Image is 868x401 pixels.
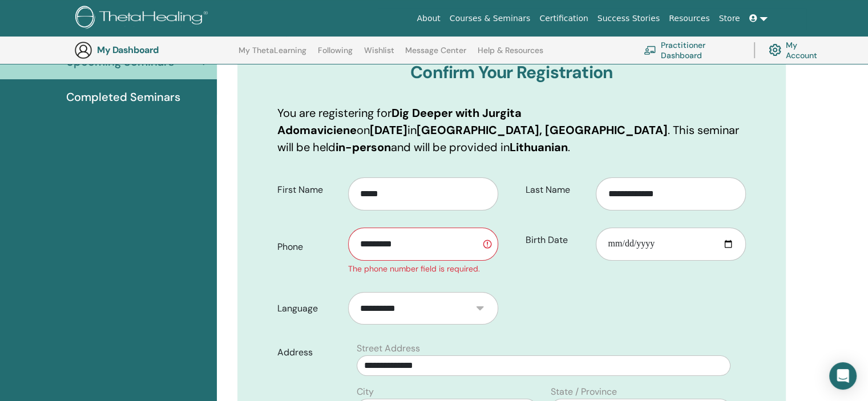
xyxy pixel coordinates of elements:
[75,6,212,31] img: logo.png
[269,236,348,258] label: Phone
[769,41,781,59] img: cog.svg
[370,123,407,137] b: [DATE]
[517,179,596,201] label: Last Name
[357,342,420,355] label: Street Address
[74,41,92,59] img: generic-user-icon.jpg
[269,342,350,363] label: Address
[336,140,391,155] b: in-person
[664,8,714,29] a: Resources
[593,8,664,29] a: Success Stories
[510,140,568,155] b: Lithuanian
[277,62,746,83] h3: Confirm Your Registration
[364,46,394,64] a: Wishlist
[445,8,535,29] a: Courses & Seminars
[269,179,348,201] label: First Name
[551,385,617,399] label: State / Province
[239,46,306,64] a: My ThetaLearning
[357,385,374,399] label: City
[277,106,522,137] b: Dig Deeper with Jurgita Adomaviciene
[277,104,746,156] p: You are registering for on in . This seminar will be held and will be provided in .
[412,8,445,29] a: About
[97,44,211,55] h3: My Dashboard
[478,46,543,64] a: Help & Resources
[348,263,498,275] div: The phone number field is required.
[66,88,180,106] span: Completed Seminars
[535,8,592,29] a: Certification
[714,8,745,29] a: Store
[405,46,466,64] a: Message Center
[517,229,596,251] label: Birth Date
[318,46,353,64] a: Following
[644,38,740,63] a: Practitioner Dashboard
[417,123,668,137] b: [GEOGRAPHIC_DATA], [GEOGRAPHIC_DATA]
[769,38,826,63] a: My Account
[269,298,348,319] label: Language
[829,362,857,390] div: Open Intercom Messenger
[644,46,656,55] img: chalkboard-teacher.svg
